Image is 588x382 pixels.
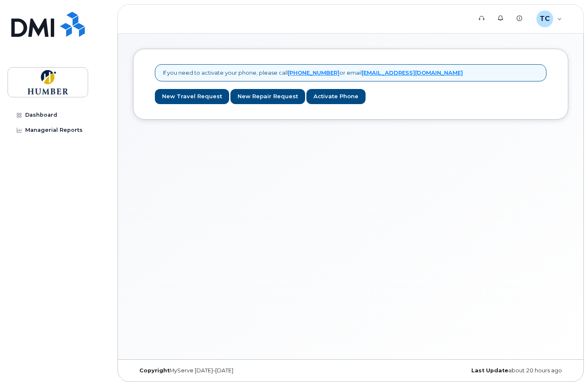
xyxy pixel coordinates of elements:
p: If you need to activate your phone, please call or email [163,69,463,77]
a: New Travel Request [155,89,229,105]
a: Activate Phone [306,89,366,105]
strong: Last Update [471,367,508,374]
a: [EMAIL_ADDRESS][DOMAIN_NAME] [362,69,463,76]
div: about 20 hours ago [423,367,568,374]
a: [PHONE_NUMBER] [288,69,340,76]
a: New Repair Request [230,89,305,105]
strong: Copyright [139,367,170,374]
div: MyServe [DATE]–[DATE] [133,367,278,374]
